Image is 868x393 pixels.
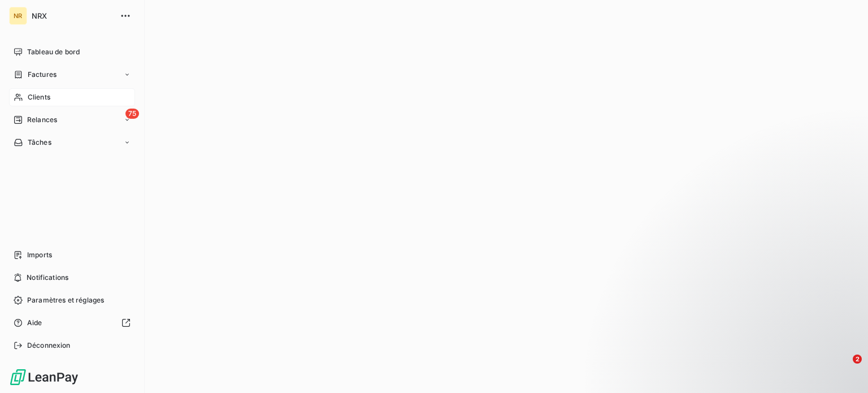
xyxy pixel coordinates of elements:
span: 75 [125,109,139,119]
span: 2 [853,355,862,364]
span: Tâches [28,137,51,148]
span: Clients [28,92,50,102]
span: Tableau de bord [27,47,80,57]
span: NRX [32,11,113,20]
span: Déconnexion [27,340,71,351]
div: NR [9,7,27,25]
span: Aide [27,318,42,328]
span: Paramètres et réglages [27,295,104,305]
span: Imports [27,250,52,260]
span: Factures [28,70,57,80]
iframe: Intercom live chat [830,355,857,382]
iframe: Intercom notifications message [642,283,868,362]
span: Notifications [27,273,68,283]
a: Aide [9,314,135,332]
span: Relances [27,115,57,125]
img: Logo LeanPay [9,368,79,386]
